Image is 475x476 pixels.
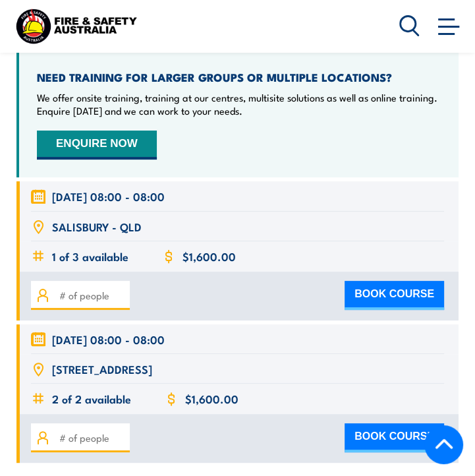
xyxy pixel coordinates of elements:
span: SALISBURY - QLD [52,219,142,234]
input: # of people [59,288,125,303]
input: # of people [59,431,125,445]
p: We offer onsite training, training at our centres, multisite solutions as well as online training... [37,91,441,117]
span: 1 of 3 available [52,249,128,264]
span: [STREET_ADDRESS] [52,361,152,376]
button: BOOK COURSE [345,281,444,310]
span: $1,600.00 [185,391,238,406]
button: ENQUIRE NOW [37,131,157,160]
span: [DATE] 08:00 - 08:00 [52,332,165,347]
h4: NEED TRAINING FOR LARGER GROUPS OR MULTIPLE LOCATIONS? [37,70,441,84]
span: 2 of 2 available [52,391,131,406]
span: $1,600.00 [182,249,236,264]
span: [DATE] 08:00 - 08:00 [52,189,165,204]
button: BOOK COURSE [345,423,444,452]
